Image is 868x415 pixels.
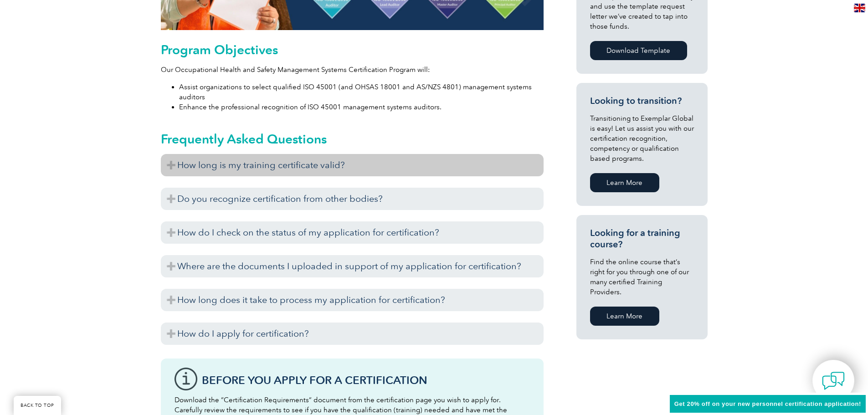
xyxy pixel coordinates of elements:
[161,42,544,57] h2: Program Objectives
[674,400,861,407] span: Get 20% off on your new personnel certification application!
[161,221,544,244] h3: How do I check on the status of my application for certification?
[590,95,694,107] h3: Looking to transition?
[161,132,544,146] h2: Frequently Asked Questions
[590,113,694,164] p: Transitioning to Exemplar Global is easy! Let us assist you with our certification recognition, c...
[590,41,687,60] a: Download Template
[854,4,865,12] img: en
[179,102,544,112] li: Enhance the professional recognition of ISO 45001 management systems auditors.
[179,82,544,102] li: Assist organizations to select qualified ISO 45001 (and OHSAS 18001 and AS/NZS 4801) management s...
[822,369,845,392] img: contact-chat.png
[161,255,544,277] h3: Where are the documents I uploaded in support of my application for certification?
[161,65,544,75] p: Our Occupational Health and Safety Management Systems Certification Program will:
[590,173,659,192] a: Learn More
[161,188,544,210] h3: Do you recognize certification from other bodies?
[590,307,659,326] a: Learn More
[590,257,694,297] p: Find the online course that’s right for you through one of our many certified Training Providers.
[590,227,694,250] h3: Looking for a training course?
[202,374,530,386] h3: Before You Apply For a Certification
[161,154,544,176] h3: How long is my training certificate valid?
[14,396,61,415] a: BACK TO TOP
[161,289,544,311] h3: How long does it take to process my application for certification?
[161,323,544,345] h3: How do I apply for certification?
